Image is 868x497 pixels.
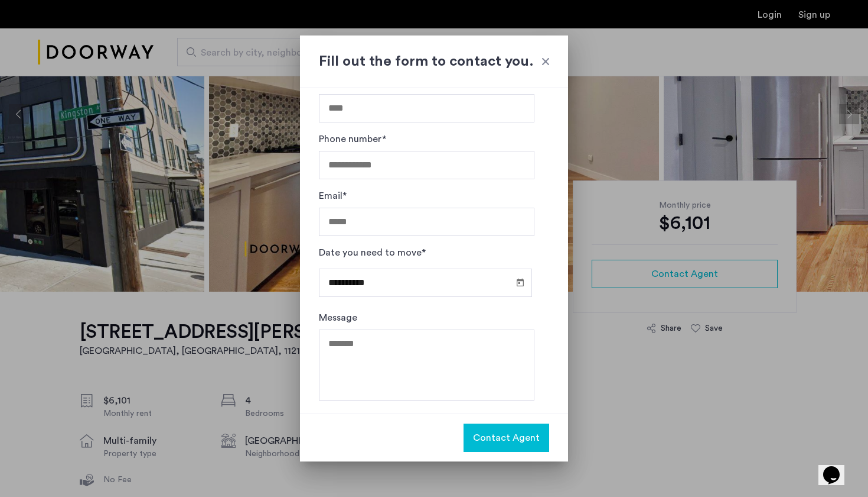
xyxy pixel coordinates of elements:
label: Phone number* [319,132,386,146]
h2: Fill out the form to contact you. [319,51,549,72]
button: button [464,424,549,452]
button: Open calendar [513,275,527,289]
label: Date you need to move* [319,246,426,260]
iframe: chat widget [818,450,856,485]
label: Email* [319,189,347,203]
span: Contact Agent [473,431,540,445]
label: Message [319,311,357,325]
